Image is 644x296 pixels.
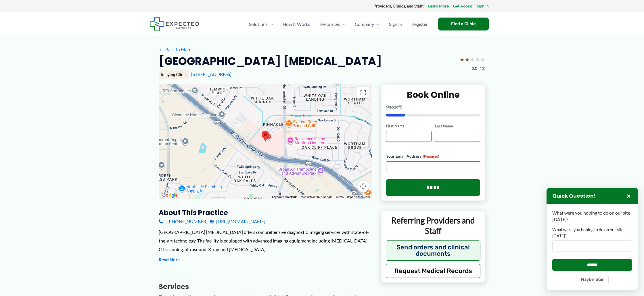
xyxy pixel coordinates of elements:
[477,2,489,10] a: Sign In
[465,54,470,65] span: ★
[428,2,449,10] a: Learn More
[435,123,480,129] label: Last Name
[478,65,485,72] span: (13)
[386,264,480,278] button: Request Medical Records
[386,123,431,129] label: First Name
[244,14,432,34] nav: Primary Site Navigation
[315,14,350,34] a: ResourcesMenu Toggle
[374,14,380,34] span: Menu Toggle
[350,14,384,34] a: CompanyMenu Toggle
[159,228,372,253] div: [GEOGRAPHIC_DATA] [MEDICAL_DATA] offers comprehensive diagnostic imaging services with state-of-t...
[159,70,189,79] div: Imaging Clinic
[411,14,428,34] span: Register
[386,215,480,236] p: Referring Providers and Staff
[159,208,372,217] h3: About this practice
[576,275,609,284] button: Maybe later
[159,282,372,291] h3: Services
[244,14,278,34] a: SolutionsMenu Toggle
[384,14,407,34] a: Sign In
[625,192,632,199] button: Close
[459,54,465,65] span: ★
[191,71,231,77] a: [STREET_ADDRESS]
[386,89,480,100] h2: Book Online
[249,14,268,34] span: Solutions
[347,195,370,198] a: Report a map error
[283,14,310,34] span: How It Works
[159,217,208,226] a: [PHONE_NUMBER]
[472,65,477,72] span: 2.0
[278,14,315,34] a: How It Works
[319,14,340,34] span: Resources
[389,14,402,34] span: Sign In
[394,104,396,109] span: 1
[552,227,632,239] label: What were you hoping to do on our site [DATE]?
[407,14,432,34] a: Register
[357,181,369,192] button: Map camera controls
[272,195,297,199] button: Keyboard shortcuts
[386,240,480,261] button: Send orders and clinical documents
[301,195,332,198] span: Map data ©2025 Google
[386,105,480,109] p: Step of
[159,257,180,263] button: Read More
[268,14,273,34] span: Menu Toggle
[400,104,402,109] span: 5
[552,210,632,223] p: What were you hoping to do on our site [DATE]?
[355,14,374,34] span: Company
[336,195,344,198] a: Terms (opens in new tab)
[159,54,382,68] h2: [GEOGRAPHIC_DATA] [MEDICAL_DATA]
[438,18,489,30] a: Find a Clinic
[159,45,190,54] a: ←Back to Map
[160,192,179,199] img: Google
[480,54,485,65] span: ★
[470,54,475,65] span: ★
[340,14,346,34] span: Menu Toggle
[475,54,480,65] span: ★
[149,17,199,31] img: Expected Healthcare Logo - side, dark font, small
[386,153,480,159] label: Your Email Address
[210,217,265,226] a: [URL][DOMAIN_NAME]
[160,192,179,199] a: Open this area in Google Maps (opens a new window)
[357,87,369,98] button: Toggle fullscreen view
[373,3,424,8] strong: Providers, Clinics, and Staff:
[423,154,439,158] span: (Required)
[159,47,164,52] span: ←
[453,2,473,10] a: Get Access
[552,193,596,199] h3: Quick Question!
